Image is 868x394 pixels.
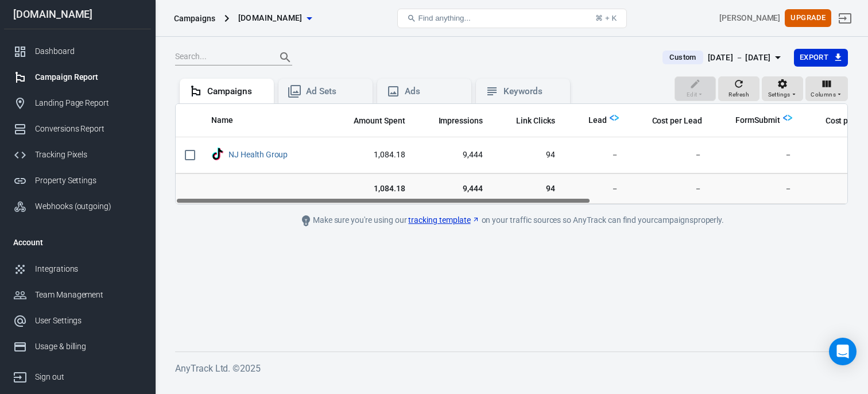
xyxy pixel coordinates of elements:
[516,114,555,128] span: The number of clicks on links within the ad that led to advertiser-specified destinations
[665,52,700,63] span: Custom
[4,142,151,168] a: Tracking Pixels
[238,11,303,25] span: sereniumwellness.com
[652,114,702,128] span: The average cost for each "Lead" event
[35,263,142,275] div: Integrations
[4,256,151,282] a: Integrations
[573,149,619,161] span: －
[424,183,483,194] span: 9,444
[424,149,483,161] span: 9,444
[35,289,142,301] div: Team Management
[35,123,142,135] div: Conversions Report
[4,64,151,90] a: Campaign Report
[794,49,848,67] button: Export
[829,338,857,365] div: Open Intercom Messenger
[728,90,749,100] span: Refresh
[652,115,702,127] span: Cost per Lead
[175,50,267,65] input: Search...
[4,90,151,116] a: Landing Page Report
[4,360,151,390] a: Sign out
[637,114,702,128] span: The average cost for each "Lead" event
[35,45,142,57] div: Dashboard
[35,71,142,83] div: Campaign Report
[418,14,471,22] span: Find anything...
[439,114,483,128] span: The number of times your ads were on screen.
[211,148,224,162] div: TikTok Ads
[228,150,288,159] a: NJ Health Group
[4,168,151,194] a: Property Settings
[610,113,619,122] img: Logo
[35,149,142,161] div: Tracking Pixels
[35,371,142,383] div: Sign out
[175,361,848,376] h6: AnyTrack Ltd. © 2025
[595,14,617,22] div: ⌘ + K
[35,200,142,213] div: Webhooks (outgoing)
[253,214,770,227] div: Make sure you're using our on your traffic sources so AnyTrack can find your campaigns properly.
[573,183,619,194] span: －
[35,341,142,353] div: Usage & billing
[503,86,561,98] div: Keywords
[4,282,151,308] a: Team Management
[4,308,151,334] a: User Settings
[783,113,792,122] img: Logo
[339,114,405,128] span: The estimated total amount of money you've spent on your campaign, ad set or ad during its schedule.
[354,115,405,127] span: Amount Spent
[397,9,627,28] button: Find anything...⌘ + K
[211,115,233,126] span: Name
[573,115,607,126] span: Lead
[408,214,479,226] a: tracking template
[4,38,151,64] a: Dashboard
[501,183,555,194] span: 94
[735,115,780,126] span: FormSubmit
[4,229,151,256] li: Account
[234,7,316,29] button: [DOMAIN_NAME]
[785,9,831,27] button: Upgrade
[207,86,265,98] div: Campaigns
[174,13,215,24] div: Campaigns
[637,149,702,161] span: －
[501,114,555,128] span: The number of clicks on links within the ad that led to advertiser-specified destinations
[708,51,771,65] div: [DATE] － [DATE]
[805,76,848,102] button: Columns
[176,104,847,204] div: scrollable content
[354,114,405,128] span: The estimated total amount of money you've spent on your campaign, ad set or ad during its schedule.
[339,183,405,194] span: 1,084.18
[718,76,759,102] button: Refresh
[439,115,483,127] span: Impressions
[4,116,151,142] a: Conversions Report
[424,114,483,128] span: The number of times your ads were on screen.
[405,86,462,98] div: Ads
[719,12,780,24] div: Account id: xVveC26S
[831,5,859,32] a: Sign out
[501,149,555,161] span: 94
[35,175,142,187] div: Property Settings
[35,97,142,109] div: Landing Page Report
[637,183,702,194] span: －
[4,194,151,219] a: Webhooks (outgoing)
[228,150,289,159] span: NJ Health Group
[768,90,790,100] span: Settings
[35,315,142,327] div: User Settings
[588,115,607,126] span: Lead
[4,334,151,360] a: Usage & billing
[720,149,792,161] span: －
[4,9,151,20] div: [DOMAIN_NAME]
[339,149,405,161] span: 1,084.18
[516,115,555,127] span: Link Clicks
[811,90,836,100] span: Columns
[720,115,780,126] span: FormSubmit
[211,115,248,126] span: Name
[762,76,803,102] button: Settings
[306,86,363,98] div: Ad Sets
[653,48,793,67] button: Custom[DATE] － [DATE]
[272,44,299,71] button: Search
[720,183,792,194] span: －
